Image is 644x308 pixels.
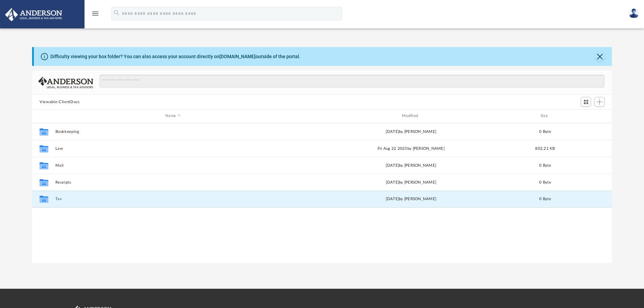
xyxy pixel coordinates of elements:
button: Viewable-ClientDocs [40,99,79,105]
div: [DATE] by [PERSON_NAME] [293,179,529,185]
div: [DATE] by [PERSON_NAME] [293,162,529,168]
img: User Pic [629,8,639,18]
a: menu [91,13,99,18]
div: Difficulty viewing your box folder? You can also access your account directly on outside of the p... [50,53,301,60]
div: id [35,113,52,119]
span: 0 Byte [539,180,551,184]
button: Mail [55,163,291,168]
div: Modified [293,113,529,119]
div: Name [55,113,290,119]
i: search [113,9,120,17]
a: [DOMAIN_NAME] [219,54,256,59]
button: Law [55,146,291,151]
div: [DATE] by [PERSON_NAME] [293,196,529,202]
span: 0 Byte [539,129,551,133]
button: Close [595,52,605,61]
span: 0 Byte [539,197,551,201]
button: Switch to Grid View [581,97,591,106]
button: Receipts [55,180,291,185]
button: Tax [55,197,291,201]
span: 802.21 KB [535,146,555,150]
div: [DATE] by [PERSON_NAME] [293,128,529,135]
div: Size [532,113,559,119]
span: 0 Byte [539,163,551,167]
div: grid [32,123,612,263]
button: Bookkeeping [55,129,291,134]
div: id [562,113,609,119]
button: Add [594,97,604,106]
input: Search files and folders [99,75,604,88]
img: Anderson Advisors Platinum Portal [3,8,64,21]
div: Fri Aug 22 2025 by [PERSON_NAME] [293,145,529,151]
i: menu [91,9,99,18]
